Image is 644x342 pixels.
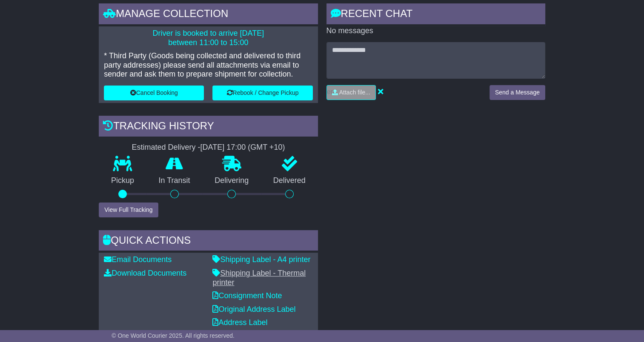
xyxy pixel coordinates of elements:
div: Estimated Delivery - [99,143,318,152]
p: Delivered [261,176,318,185]
span: © One World Courier 2025. All rights reserved. [112,332,235,339]
a: Email Documents [104,255,172,264]
button: Cancel Booking [104,85,204,100]
p: No messages [326,26,545,36]
div: [DATE] 17:00 (GMT +10) [200,143,285,152]
p: In Transit [146,176,203,185]
div: RECENT CHAT [326,3,545,26]
a: Download Documents [104,269,186,277]
p: * Third Party (Goods being collected and delivered to third party addresses) please send all atta... [104,51,312,79]
button: View Full Tracking [99,202,158,217]
p: Delivering [202,176,261,185]
div: Tracking history [99,116,318,139]
p: Driver is booked to arrive [DATE] between 11:00 to 15:00 [104,29,312,47]
a: Consignment Note [212,291,282,300]
div: Quick Actions [99,230,318,253]
a: Shipping Label - A4 printer [212,255,310,264]
button: Rebook / Change Pickup [212,85,312,100]
a: Shipping Label - Thermal printer [212,269,306,287]
p: Pickup [99,176,146,185]
div: Manage collection [99,3,318,26]
a: Original Address Label [212,305,295,313]
a: Address Label [212,318,267,327]
button: Send a Message [489,85,545,100]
